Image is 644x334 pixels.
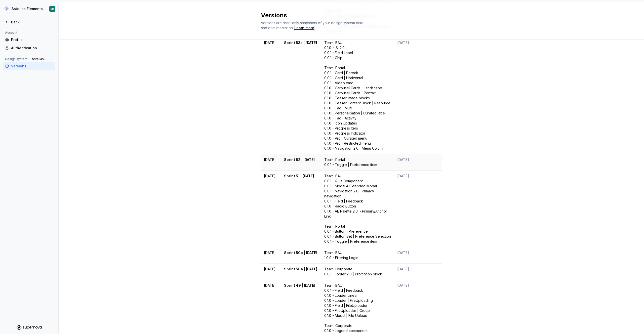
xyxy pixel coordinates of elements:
div: Astellas Elements [12,6,43,11]
span: . [294,26,315,30]
td: [DATE] [261,247,281,264]
div: Team: BAU 0.0.1 - Quiz Component 0.0.1 - Modal & Extended Modal 0.0.1 - Navigation 2.0 | Primary ... [324,174,391,244]
td: [DATE] [261,264,281,280]
div: Team: BAU 1.0.0 - Filtering Logic [324,250,391,260]
div: Profile [11,37,53,42]
div: Back [11,20,53,25]
td: [DATE] [394,247,442,264]
h2: Versions [261,11,436,19]
a: Back [3,18,55,26]
a: Authentication [3,44,55,52]
img: b2369ad3-f38c-46c1-b2a2-f2452fdbdcd2.png [4,6,10,12]
div: Team: Portal 0.0.1 - Toggle | Preference item [324,157,391,167]
div: Team: Corporate 0.0.1 - Footer 2.0 | Promotion block [324,267,391,277]
div: Versions [11,64,53,69]
td: [DATE] [261,154,281,171]
td: Sprint 51 | [DATE] [281,171,321,247]
div: Design system [3,56,29,62]
a: Profile [3,36,55,44]
td: [DATE] [261,37,281,154]
div: Authentication [11,46,53,51]
svg: Supernova Logo [17,325,42,330]
div: Team: BAU 0.1.0 - ISI 2.0 0.0.1 - Field Label 0.0.1 - Chip Team: Portal 0.0.1 - Card | Portrait 0... [324,40,391,151]
span: Versions are read-only snapshots of your design system data and documentation. [261,21,363,30]
td: [DATE] [394,37,442,154]
td: Sprint 53a | [DATE] [281,37,321,154]
div: Team: BAU 0.0.1 - Field | Feedback 0.1.0 - Loader Linear 0.1.0 - Loader | FileUploading 0.1.0 - F... [324,283,391,333]
td: Sprint 50a | [DATE] [281,264,321,280]
a: Learn more [294,25,314,30]
td: Sprint 52 | [DATE] [281,154,321,171]
a: Versions [3,62,55,70]
td: [DATE] [261,171,281,247]
td: Sprint 50b | [DATE] [281,247,321,264]
td: [DATE] [394,171,442,247]
button: Astellas ElementsEH [1,3,57,14]
span: Astellas Elements [32,57,49,61]
div: EH [51,7,54,11]
td: [DATE] [394,154,442,171]
div: Account [3,30,19,36]
td: [DATE] [394,264,442,280]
